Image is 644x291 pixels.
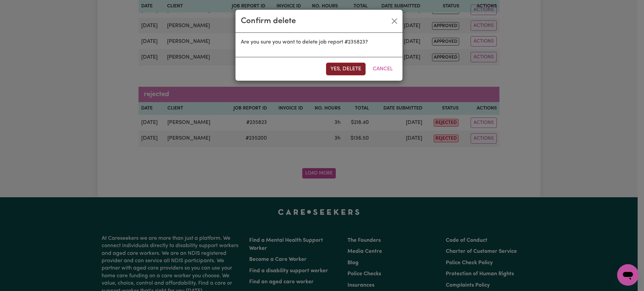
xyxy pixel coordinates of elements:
[241,38,397,46] p: Are you sure you want to delete job report #235823?
[326,63,366,75] button: Yes, delete
[617,264,639,286] iframe: Button to launch messaging window
[241,15,296,27] div: Confirm delete
[389,16,400,26] button: Close
[368,63,397,75] button: Cancel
